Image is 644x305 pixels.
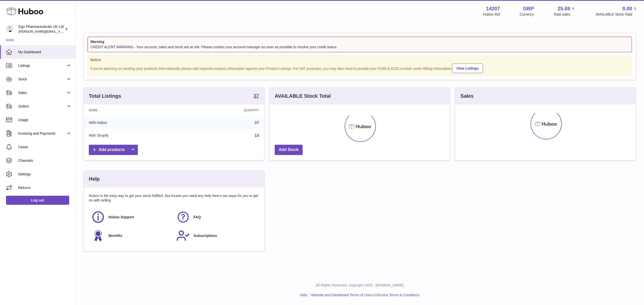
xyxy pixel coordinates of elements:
h3: AVAILABLE Stock Total [275,93,331,99]
a: Huboo Support [91,210,171,224]
a: FAQ [176,210,256,224]
div: CREDIT ALERT WARNING - Your account, sales and stock are at risk. Please contact your account man... [90,45,629,49]
strong: Notice [90,58,629,62]
a: 37 [255,121,259,125]
span: Total sales [553,12,576,17]
span: Channels [18,158,71,163]
th: Quantity [181,105,264,116]
p: All Rights Reserved. Copyright 2025 - [DOMAIN_NAME] [79,283,640,288]
span: Orders [18,104,66,109]
h3: Help [89,176,100,182]
strong: GBP [523,5,534,12]
a: 37 [253,93,259,99]
span: [PERSON_NAME][EMAIL_ADDRESS][PERSON_NAME][DOMAIN_NAME] [19,29,128,33]
span: 0.00 [622,5,632,12]
span: Usage [18,118,71,122]
a: Add products [89,145,138,155]
span: Returns [18,185,71,190]
span: Settings [18,172,71,177]
span: Benefits [108,233,122,238]
strong: 37 [253,93,259,98]
div: Huboo Ref [483,12,500,17]
td: With Huboo [84,116,181,129]
a: 25.69 Total sales [553,5,576,17]
span: Subscriptions [193,233,217,238]
span: Huboo Support [108,215,134,220]
a: 14 [255,133,259,138]
img: Tihomir.simeonov@egopharm.com [6,25,14,33]
a: Help [300,293,307,297]
a: Log out [6,196,69,205]
li: and [309,293,419,297]
div: Currency [520,12,534,17]
span: AVAILABLE Stock Total [595,12,638,17]
a: Benefits [91,229,171,242]
td: With Shopify [84,129,181,142]
span: FAQ [193,215,201,220]
a: Add Stock [275,145,303,155]
a: 0.00 AVAILABLE Stock Total [595,5,638,17]
a: View Listings [452,64,483,73]
a: Website and Dashboard Terms of Use [311,293,370,297]
a: Subscriptions [176,229,256,242]
strong: Warning [90,39,629,44]
span: Stock [18,77,66,82]
span: Cases [18,145,71,149]
span: My Dashboard [18,50,71,55]
span: Sales [18,90,66,95]
th: Name [84,105,181,116]
strong: 14207 [486,5,500,12]
span: 25.69 [557,5,570,12]
h3: Sales [460,93,473,99]
span: Listings [18,63,66,68]
div: If you're planning on sending your products internationally please add required customs informati... [90,63,629,73]
a: Service Terms & Conditions [376,293,420,297]
p: Huboo is the easy way to get your stock fulfilled. But incase you need any help here's our ways f... [89,193,259,203]
div: Ego Pharmaceuticals UK Ltd [19,24,64,34]
h3: Total Listings [89,93,121,99]
span: Invoicing and Payments [18,131,66,136]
